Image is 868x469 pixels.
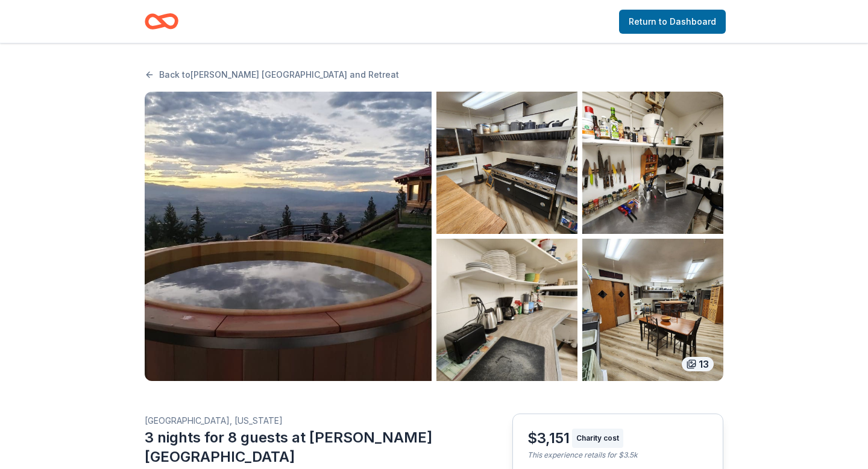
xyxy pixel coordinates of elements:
[145,414,454,428] div: [GEOGRAPHIC_DATA], [US_STATE]
[145,92,723,381] button: Listing photoListing photoListing photoListing photoListing photo13
[145,7,178,36] a: Home
[145,68,399,82] a: Back to[PERSON_NAME] [GEOGRAPHIC_DATA] and Retreat
[619,10,726,34] a: Return to Dashboard
[436,239,577,381] img: Listing photo
[572,429,623,448] div: Charity cost
[436,92,577,234] img: Listing photo
[682,357,714,371] div: 13
[527,429,570,448] div: $3,151
[145,92,432,381] img: Listing photo
[527,450,708,460] div: This experience retails for $3.5k
[582,92,723,234] img: Listing photo
[582,239,723,381] img: Listing photo
[145,428,454,467] div: 3 nights for 8 guests at [PERSON_NAME][GEOGRAPHIC_DATA]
